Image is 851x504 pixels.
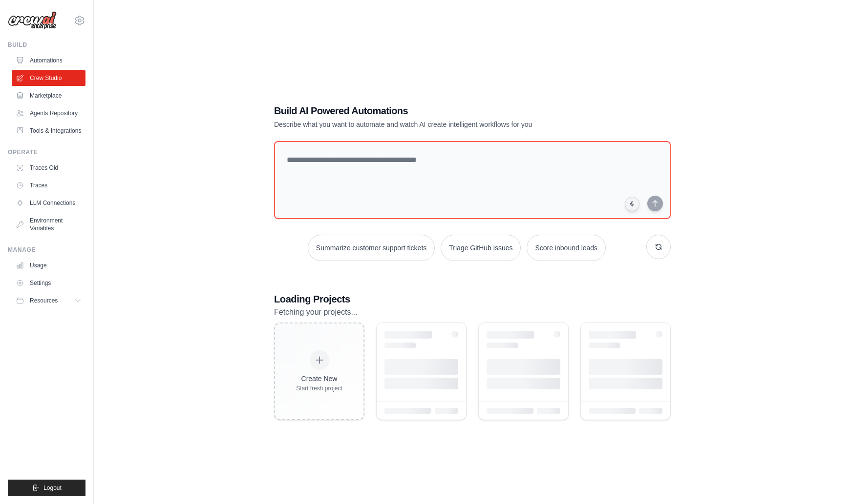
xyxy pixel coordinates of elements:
[12,53,85,68] a: Automations
[441,235,521,261] button: Triage GitHub issues
[296,384,342,392] div: Start fresh project
[12,275,85,291] a: Settings
[12,123,85,139] a: Tools & Integrations
[30,297,58,304] span: Resources
[646,235,671,259] button: Get new suggestions
[308,235,435,261] button: Summarize customer support tickets
[12,105,85,121] a: Agents Repository
[12,88,85,103] a: Marketplace
[12,293,85,308] button: Resources
[12,213,85,236] a: Environment Variables
[43,484,62,492] span: Logout
[8,11,57,30] img: Logo
[8,480,85,496] button: Logout
[12,70,85,86] a: Crew Studio
[274,292,671,306] h3: Loading Projects
[12,178,85,193] a: Traces
[12,195,85,211] a: LLM Connections
[274,120,602,129] p: Describe what you want to automate and watch AI create intelligent workflows for you
[274,306,671,319] p: Fetching your projects...
[625,197,639,211] button: Click to speak your automation idea
[8,148,85,156] div: Operate
[8,41,85,49] div: Build
[12,160,85,176] a: Traces Old
[274,104,602,118] h1: Build AI Powered Automations
[12,258,85,273] a: Usage
[527,235,606,261] button: Score inbound leads
[8,246,85,254] div: Manage
[296,374,342,383] div: Create New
